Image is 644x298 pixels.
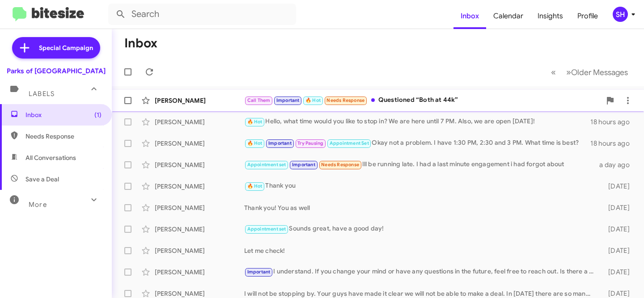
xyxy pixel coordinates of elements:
[551,67,556,78] span: «
[571,67,628,77] span: Older Messages
[29,201,47,209] span: More
[530,3,570,29] a: Insights
[155,160,244,169] div: [PERSON_NAME]
[155,203,244,212] div: [PERSON_NAME]
[244,95,601,105] div: Questioned “Both at 44k”
[598,268,637,277] div: [DATE]
[247,162,286,168] span: Appointment set
[276,97,300,103] span: Important
[330,140,369,146] span: Appointment Set
[453,3,486,29] a: Inbox
[39,43,93,52] span: Special Campaign
[244,246,598,255] div: Let me check!
[12,37,100,59] a: Special Campaign
[108,4,296,25] input: Search
[155,246,244,255] div: [PERSON_NAME]
[155,139,244,148] div: [PERSON_NAME]
[244,159,598,170] div: Ill be running late. I had a last minute engagement i had forgot about
[247,226,286,232] span: Appointment set
[590,139,637,148] div: 18 hours ago
[546,63,633,81] nav: Page navigation example
[244,203,598,212] div: Thank you! You as well
[155,268,244,277] div: [PERSON_NAME]
[613,7,628,22] div: SH
[247,269,271,275] span: Important
[25,153,76,162] span: All Conversations
[244,267,598,277] div: I understand. If you change your mind or have any questions in the future, feel free to reach out...
[25,110,102,119] span: Inbox
[155,96,244,105] div: [PERSON_NAME]
[155,182,244,191] div: [PERSON_NAME]
[486,3,530,29] a: Calendar
[244,117,590,127] div: Hello, what time would you like to stop in? We are here until 7 PM. Also, we are open [DATE]!
[566,67,571,78] span: »
[247,97,271,103] span: Call Them
[598,289,637,298] div: [DATE]
[155,289,244,298] div: [PERSON_NAME]
[570,3,605,29] a: Profile
[7,67,106,76] div: Parks of [GEOGRAPHIC_DATA]
[292,162,315,168] span: Important
[94,110,102,119] span: (1)
[247,140,263,146] span: 🔥 Hot
[297,140,323,146] span: Try Pausing
[598,225,637,234] div: [DATE]
[321,162,359,168] span: Needs Response
[326,97,364,103] span: Needs Response
[124,36,157,50] h1: Inbox
[598,203,637,212] div: [DATE]
[605,7,634,22] button: SH
[305,97,321,103] span: 🔥 Hot
[590,118,637,126] div: 18 hours ago
[561,63,633,81] button: Next
[546,63,561,81] button: Previous
[155,118,244,126] div: [PERSON_NAME]
[247,119,263,125] span: 🔥 Hot
[244,289,598,298] div: I will not be stopping by. Your guys have made it clear we will not be able to make a deal. In [D...
[268,140,292,146] span: Important
[244,138,590,148] div: Okay not a problem. I have 1:30 PM, 2:30 and 3 PM. What time is best?
[244,224,598,234] div: Sounds great, have a good day!
[598,246,637,255] div: [DATE]
[25,175,59,184] span: Save a Deal
[244,181,598,191] div: Thank you
[155,225,244,234] div: [PERSON_NAME]
[29,90,55,98] span: Labels
[598,182,637,191] div: [DATE]
[247,183,263,189] span: 🔥 Hot
[598,160,637,169] div: a day ago
[25,132,102,141] span: Needs Response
